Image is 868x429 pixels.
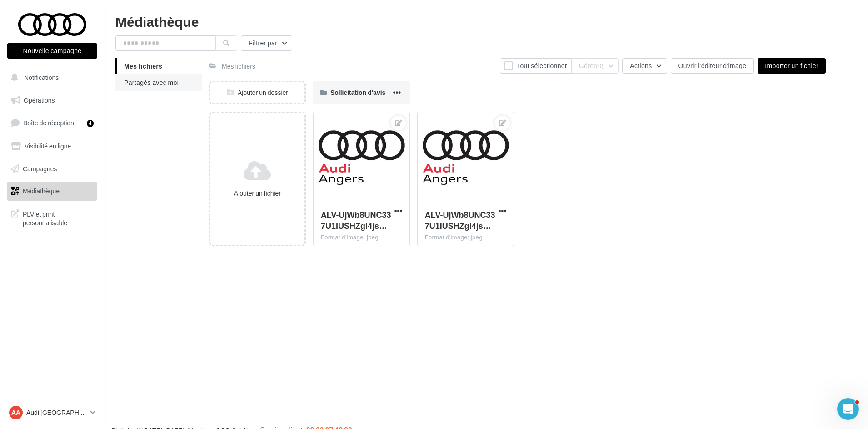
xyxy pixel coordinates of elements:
button: Filtrer par [241,35,292,51]
div: Mes fichiers [222,62,255,71]
div: Format d'image: jpeg [425,233,506,242]
span: Boîte de réception [23,119,74,127]
span: Opérations [24,96,55,104]
span: Visibilité en ligne [25,142,71,150]
span: ALV-UjWb8UNC337U1IUSHZgl4jsp0qpIj6FHRHIO2n_7XUvB0oTDM8S_ [425,210,495,231]
div: Format d'image: jpeg [321,233,402,242]
span: PLV et print personnalisable [23,208,94,227]
div: Médiathèque [115,15,857,28]
span: Partagés avec moi [124,79,179,86]
a: Opérations [5,91,99,110]
button: Tout sélectionner [500,58,571,74]
span: Campagnes [23,164,57,172]
span: (0) [596,62,604,69]
p: Audi [GEOGRAPHIC_DATA] [26,408,87,417]
a: AA Audi [GEOGRAPHIC_DATA] [7,404,97,421]
iframe: Intercom live chat [837,398,859,420]
button: Notifications [5,68,95,87]
a: Campagnes [5,159,99,178]
span: Importer un fichier [765,62,818,69]
button: Actions [622,58,667,74]
span: Actions [630,62,652,69]
div: 4 [87,120,94,127]
a: Médiathèque [5,182,99,201]
a: PLV et print personnalisable [5,204,99,231]
span: Notifications [24,74,59,81]
div: Ajouter un dossier [210,88,304,97]
span: AA [11,408,20,417]
span: Sollicitation d'avis [330,89,385,96]
a: Visibilité en ligne [5,137,99,156]
span: Mes fichiers [124,62,162,70]
button: Nouvelle campagne [7,43,97,59]
button: Importer un fichier [758,58,826,74]
a: Boîte de réception4 [5,113,99,133]
button: Ouvrir l'éditeur d'image [671,58,754,74]
button: Gérer(0) [571,58,619,74]
div: Ajouter un fichier [214,189,301,198]
span: Médiathèque [23,187,60,195]
span: ALV-UjWb8UNC337U1IUSHZgl4jsp0qpIj6FHRHIO2n_7XUvB0oTDM8S_ [321,210,391,231]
